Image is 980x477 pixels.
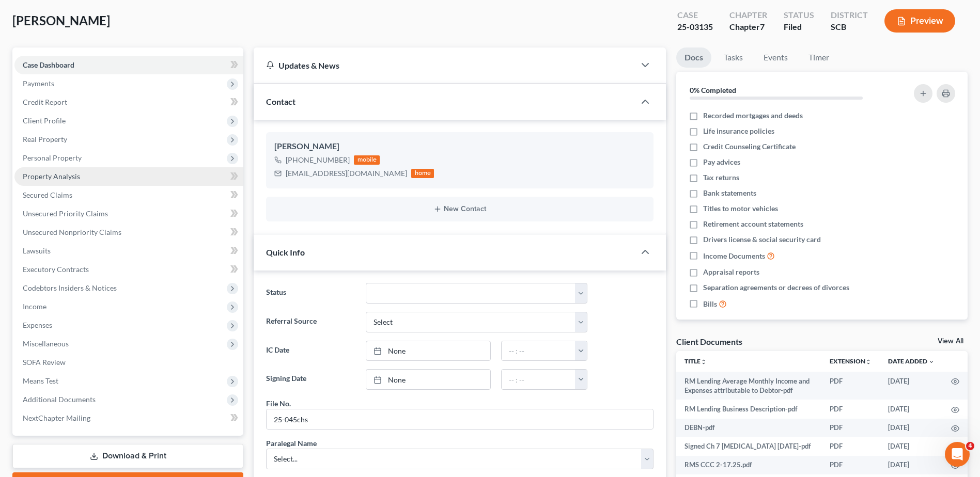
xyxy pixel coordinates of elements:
label: IC Date [261,341,360,361]
span: Quick Info [266,247,305,257]
iframe: Intercom live chat [945,442,970,467]
div: Status [784,9,814,21]
a: Case Dashboard [14,56,243,74]
span: Real Property [23,135,67,144]
a: Unsecured Nonpriority Claims [14,223,243,242]
div: Updates & News [266,60,623,71]
div: Chapter [729,21,767,33]
span: Miscellaneous [23,339,69,348]
div: [PERSON_NAME] [274,140,645,153]
span: [PERSON_NAME] [12,13,110,28]
span: Tax returns [703,172,739,183]
button: New Contact [274,205,645,213]
span: Contact [266,97,295,106]
td: DEBN-pdf [676,419,821,437]
span: NextChapter Mailing [23,414,90,422]
td: RMS CCC 2-17.25.pdf [676,456,821,474]
span: Expenses [23,321,52,329]
a: NextChapter Mailing [14,409,243,427]
div: home [411,169,434,178]
a: Docs [676,47,711,68]
span: SOFA Review [23,358,66,367]
td: PDF [821,400,880,418]
td: PDF [821,437,880,456]
span: Lawsuits [23,246,51,255]
span: Separation agreements or decrees of divorces [703,282,849,293]
input: -- : -- [502,370,575,389]
span: Means Test [23,376,58,385]
a: Tasks [715,47,751,68]
a: Events [755,47,796,68]
span: Unsecured Nonpriority Claims [23,228,121,236]
td: PDF [821,456,880,474]
a: Credit Report [14,93,243,112]
span: Bills [703,299,717,309]
span: Property Analysis [23,172,80,181]
label: Referral Source [261,312,360,332]
span: Personal Property [23,153,82,162]
a: Download & Print [12,444,243,468]
span: Secured Claims [23,190,72,199]
strong: 0% Completed [690,86,736,94]
span: Recorded mortgages and deeds [703,110,803,121]
div: Client Documents [676,336,742,347]
a: Property Analysis [14,167,243,186]
td: [DATE] [880,419,943,437]
span: Pay advices [703,157,740,167]
a: None [366,370,490,389]
span: Credit Counseling Certificate [703,141,796,152]
a: Unsecured Priority Claims [14,204,243,223]
td: [DATE] [880,456,943,474]
i: unfold_more [701,359,707,365]
a: SOFA Review [14,353,243,372]
span: Additional Documents [23,395,96,404]
div: Paralegal Name [266,438,317,449]
div: Chapter [729,9,767,21]
a: Executory Contracts [14,260,243,279]
td: [DATE] [880,437,943,456]
span: 4 [966,442,974,450]
i: expand_more [928,359,935,365]
td: RM Lending Average Monthly Income and Expenses attributable to Debtor-pdf [676,372,821,400]
label: Signing Date [261,369,360,390]
a: Extensionunfold_more [830,357,872,365]
a: Secured Claims [14,186,243,204]
div: SCB [831,21,868,33]
span: Appraisal reports [703,267,759,277]
span: Case Dashboard [23,60,74,69]
span: 7 [760,22,765,31]
div: Case [677,9,713,21]
span: Payments [23,79,54,88]
a: Titleunfold_more [685,357,707,365]
div: Filed [784,21,814,33]
span: Income [23,302,46,311]
a: Lawsuits [14,242,243,260]
td: Signed Ch 7 [MEDICAL_DATA] [DATE]-pdf [676,437,821,456]
input: -- : -- [502,341,575,361]
span: Client Profile [23,116,66,125]
td: PDF [821,372,880,400]
span: Titles to motor vehicles [703,203,778,214]
div: File No. [266,398,291,409]
div: 25-03135 [677,21,713,33]
span: Drivers license & social security card [703,234,821,245]
span: Executory Contracts [23,265,89,274]
td: [DATE] [880,372,943,400]
input: -- [267,409,653,429]
span: Bank statements [703,188,756,198]
a: None [366,341,490,361]
a: Timer [800,47,837,68]
div: [EMAIL_ADDRESS][DOMAIN_NAME] [286,168,407,179]
span: Unsecured Priority Claims [23,209,108,218]
i: unfold_more [865,359,872,365]
span: Life insurance policies [703,126,774,136]
div: mobile [354,155,380,165]
span: Credit Report [23,98,67,106]
a: View All [938,338,963,345]
span: Retirement account statements [703,219,803,229]
div: [PHONE_NUMBER] [286,155,350,165]
td: RM Lending Business Description-pdf [676,400,821,418]
td: [DATE] [880,400,943,418]
td: PDF [821,419,880,437]
span: Income Documents [703,251,765,261]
